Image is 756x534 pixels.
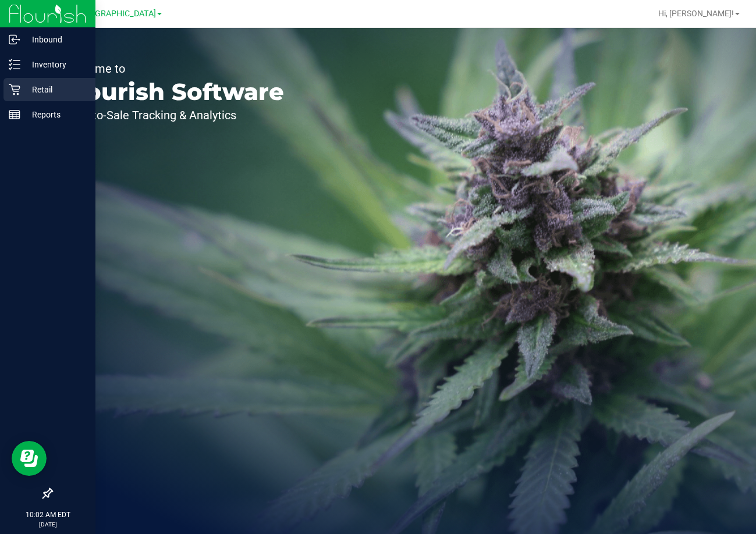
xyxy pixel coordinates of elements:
[9,34,20,45] inline-svg: Inbound
[63,63,284,74] p: Welcome to
[5,520,90,529] p: [DATE]
[12,441,47,476] iframe: Resource center
[9,59,20,70] inline-svg: Inventory
[9,109,20,120] inline-svg: Reports
[20,108,90,122] p: Reports
[63,109,284,121] p: Seed-to-Sale Tracking & Analytics
[20,83,90,97] p: Retail
[20,33,90,47] p: Inbound
[20,58,90,72] p: Inventory
[9,84,20,95] inline-svg: Retail
[63,80,284,104] p: Flourish Software
[5,510,90,520] p: 10:02 AM EDT
[658,9,734,18] span: Hi, [PERSON_NAME]!
[76,9,156,19] span: [GEOGRAPHIC_DATA]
